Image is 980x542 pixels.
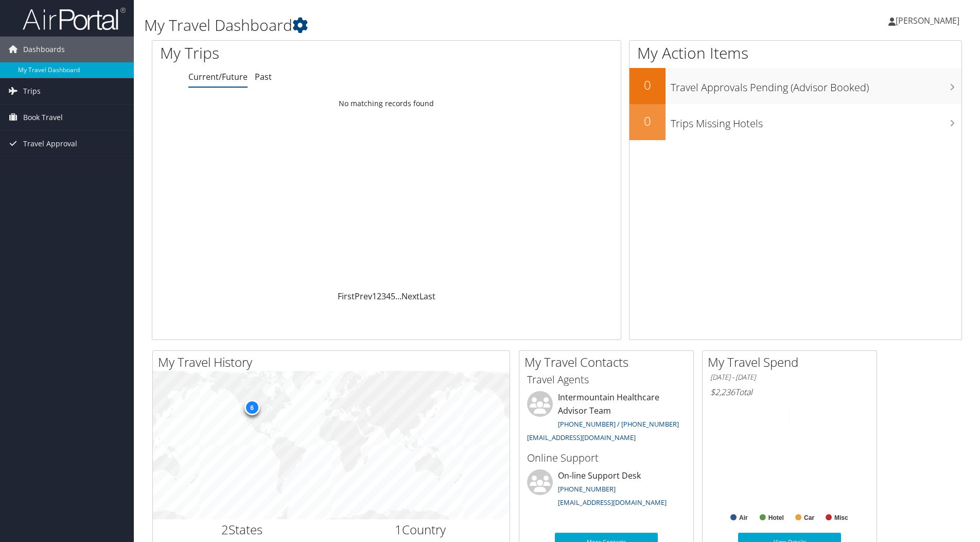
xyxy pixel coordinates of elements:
[158,353,510,371] h2: My Travel History
[629,76,666,94] h2: 0
[710,372,869,382] h6: [DATE] - [DATE]
[558,419,679,429] a: [PHONE_NUMBER] / [PHONE_NUMBER]
[152,94,621,113] td: No matching records found
[23,37,65,62] span: Dashboards
[558,484,616,494] a: [PHONE_NUMBER]
[710,386,869,398] h6: Total
[338,291,355,302] a: First
[629,68,961,104] a: 0Travel Approvals Pending (Advisor Booked)
[419,291,435,302] a: Last
[221,521,229,538] span: 2
[629,112,666,130] h2: 0
[629,104,961,140] a: 0Trips Missing Hotels
[896,15,959,26] span: [PERSON_NAME]
[527,372,686,387] h3: Travel Agents
[629,42,961,64] h1: My Action Items
[710,386,735,398] span: $2,236
[558,498,667,507] a: [EMAIL_ADDRESS][DOMAIN_NAME]
[355,291,372,302] a: Prev
[339,521,502,538] h2: Country
[522,391,691,446] li: Intermountain Healthcare Advisor Team
[671,111,961,131] h3: Trips Missing Hotels
[386,291,391,302] a: 4
[188,71,248,82] a: Current/Future
[144,14,694,36] h1: My Travel Dashboard
[768,514,784,521] text: Hotel
[527,451,686,465] h3: Online Support
[804,514,814,521] text: Car
[888,5,970,36] a: [PERSON_NAME]
[255,71,272,82] a: Past
[391,291,395,302] a: 5
[524,353,693,371] h2: My Travel Contacts
[161,521,324,538] h2: States
[377,291,381,302] a: 2
[160,42,418,64] h1: My Trips
[23,105,63,130] span: Book Travel
[23,78,41,104] span: Trips
[739,514,748,521] text: Air
[395,521,402,538] span: 1
[23,7,126,31] img: airportal-logo.png
[708,353,877,371] h2: My Travel Spend
[372,291,377,302] a: 1
[381,291,386,302] a: 3
[671,75,961,95] h3: Travel Approvals Pending (Advisor Booked)
[244,399,259,415] div: 6
[522,469,691,512] li: On-line Support Desk
[23,131,77,157] span: Travel Approval
[401,291,419,302] a: Next
[395,291,401,302] span: …
[527,433,636,442] a: [EMAIL_ADDRESS][DOMAIN_NAME]
[834,514,848,521] text: Misc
